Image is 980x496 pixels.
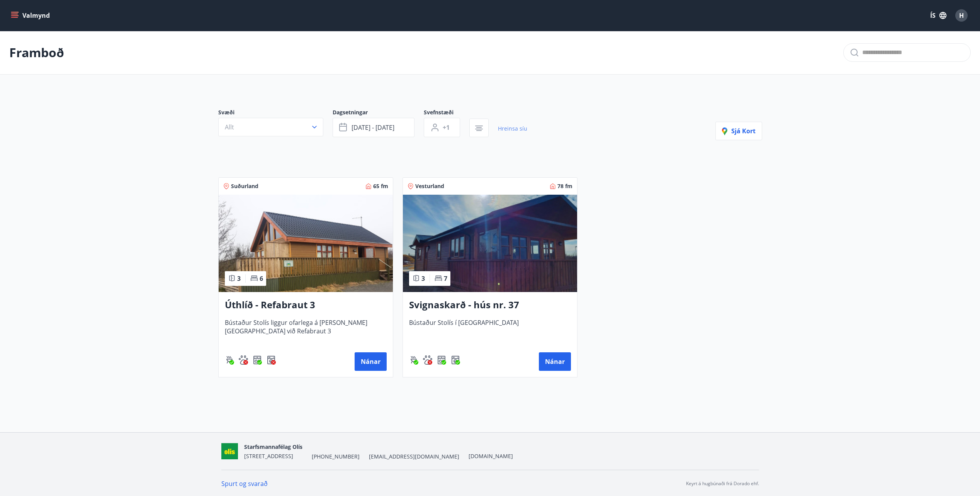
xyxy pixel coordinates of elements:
span: [PHONE_NUMBER] [312,453,360,460]
span: Bústaður Stolís í [GEOGRAPHIC_DATA] [409,318,571,344]
button: menu [9,8,53,22]
p: Framboð [9,44,64,61]
button: Nánar [539,352,571,371]
span: +1 [443,123,450,132]
div: Þvottavél [451,355,460,365]
span: H [959,11,964,20]
div: Gasgrill [409,355,418,365]
span: 6 [260,274,263,283]
span: Svæði [218,109,333,118]
span: Bústaður Stolís liggur ofarlega á [PERSON_NAME] [GEOGRAPHIC_DATA] við Refabraut 3 [225,318,387,344]
span: 3 [421,274,425,283]
div: Þvottavél [267,355,276,365]
h3: Svignaskarð - hús nr. 37 [409,298,571,312]
button: Allt [218,118,323,136]
span: 3 [237,274,241,283]
img: 7hj2GulIrg6h11dFIpsIzg8Ak2vZaScVwTihwv8g.svg [253,355,262,365]
img: ZXjrS3QKesehq6nQAPjaRuRTI364z8ohTALB4wBr.svg [409,355,418,365]
div: Gæludýr [423,355,432,365]
span: [STREET_ADDRESS] [244,452,293,460]
h3: Úthlíð - Refabraut 3 [225,298,387,312]
button: ÍS [926,8,951,22]
span: Dagsetningar [333,109,424,118]
img: Paella dish [219,195,393,292]
span: Vesturland [415,182,444,190]
div: Gæludýr [239,355,248,365]
img: ZXjrS3QKesehq6nQAPjaRuRTI364z8ohTALB4wBr.svg [225,355,234,365]
span: Suðurland [231,182,258,190]
span: Starfsmannafélag Olís [244,443,302,450]
a: Spurt og svarað [221,479,268,488]
img: 7hj2GulIrg6h11dFIpsIzg8Ak2vZaScVwTihwv8g.svg [437,355,446,365]
span: [EMAIL_ADDRESS][DOMAIN_NAME] [369,453,459,460]
span: 7 [444,274,447,283]
img: pxcaIm5dSOV3FS4whs1soiYWTwFQvksT25a9J10C.svg [239,355,248,365]
img: Dl16BY4EX9PAW649lg1C3oBuIaAsR6QVDQBO2cTm.svg [267,355,276,365]
span: Allt [225,123,234,131]
span: 65 fm [373,182,388,190]
span: Sjá kort [722,127,756,135]
button: Sjá kort [715,122,762,140]
button: H [952,6,971,25]
img: Dl16BY4EX9PAW649lg1C3oBuIaAsR6QVDQBO2cTm.svg [451,355,460,365]
span: Svefnstæði [424,109,469,118]
img: Paella dish [403,195,577,292]
div: Uppþvottavél [437,355,446,365]
img: pxcaIm5dSOV3FS4whs1soiYWTwFQvksT25a9J10C.svg [423,355,432,365]
span: [DATE] - [DATE] [352,123,394,132]
div: Uppþvottavél [253,355,262,365]
img: zKKfP6KOkzrV16rlOvXjekfVdEO6DedhVoT8lYfP.png [221,443,238,460]
button: Nánar [355,352,387,371]
button: +1 [424,118,460,137]
button: [DATE] - [DATE] [333,118,414,137]
span: 78 fm [557,182,572,190]
div: Gasgrill [225,355,234,365]
a: Hreinsa síu [498,120,527,137]
p: Keyrt á hugbúnaði frá Dorado ehf. [686,480,759,487]
a: [DOMAIN_NAME] [469,452,513,460]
